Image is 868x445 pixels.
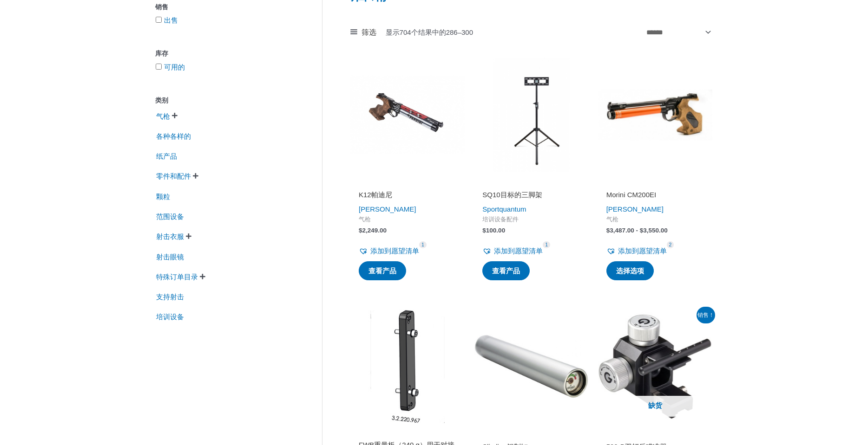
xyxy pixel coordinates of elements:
[648,401,662,409] font: 缺货
[370,247,419,255] font: 添加到愿望清单
[359,216,371,223] font: 气枪
[193,173,198,179] font: 
[598,310,712,424] img: 590-B双打后瞄准器
[598,310,712,424] a: 缺货
[492,267,520,275] font: 查看产品
[606,191,657,199] font: Morini CM200EI
[156,132,191,140] font: 各种各样的
[155,312,185,320] a: 培训设备
[359,245,419,258] a: 添加到愿望清单
[482,216,519,223] font: 培训设备配件
[156,17,162,23] input: 出售
[359,227,362,234] font: $
[156,172,191,180] font: 零件和配件
[643,227,668,234] font: 3,550.00
[419,241,427,248] span: 1
[359,177,456,188] iframe: 客户评论由TrustPilot提供支持
[155,192,171,200] a: 颗粒
[598,58,712,172] img: CM200EI
[606,177,704,188] iframe: 客户评论由TrustPilot提供支持
[164,63,185,71] a: 可用的
[350,26,376,39] a: 筛选
[643,25,712,40] select: 商店订单
[606,227,610,234] font: $
[155,252,185,260] a: 射击眼镜
[155,131,192,139] a: 各种各样的
[200,273,205,280] font: 
[156,193,170,200] font: 颗粒
[156,112,170,120] font: 气枪
[350,58,465,172] img: K12帕迪尼
[155,97,168,104] font: 类别
[486,227,505,234] font: 100.00
[618,247,667,255] font: 添加到愿望清单
[156,293,184,301] font: 支持射击
[494,247,543,255] font: 添加到愿望清单
[156,64,162,70] input: 可用的
[606,261,654,281] a: 选择“ Morini CM200EI”的选项
[482,177,580,188] iframe: 客户评论由TrustPilot提供支持
[482,205,526,213] a: Sportquantum
[543,241,550,248] span: 1
[155,292,185,300] a: 支持射击
[172,112,178,119] font: 
[697,312,714,318] font: 销售！
[164,16,178,24] a: 出售
[482,191,542,199] font: SQ10目标的三脚架
[667,241,674,248] span: 2
[640,227,644,234] font: $
[359,205,416,213] a: [PERSON_NAME]
[606,205,664,213] a: [PERSON_NAME]
[186,233,191,239] font: 
[482,227,486,234] font: $
[155,232,185,240] a: 射击衣服
[359,261,406,281] a: 阅读有关“ K12 Pardini”的更多信息
[474,58,588,172] img: SQ10目标的三脚架
[359,190,456,203] a: K12帕迪尼
[616,267,644,275] font: 选择选项
[362,28,376,36] font: 筛选
[636,227,638,234] font: -
[156,253,184,261] font: 射击眼镜
[362,227,387,234] font: 2,249.00
[482,190,580,203] a: SQ10目标的三脚架
[482,261,530,281] a: 阅读有关“ SQ10目标的三脚架”的更多信息
[156,273,198,281] font: 特殊订单目录
[155,212,185,219] a: 范围设备
[156,152,177,160] font: 纸产品
[606,190,704,203] a: Morini CM200EI
[606,216,618,223] font: 气枪
[155,172,192,180] a: 零件和配件
[606,429,704,440] iframe: Customer reviews powered by Trustpilot
[156,213,184,220] font: 范围设备
[368,267,396,275] font: 查看产品
[386,28,473,36] font: 显示704个结果中的286–300
[350,310,465,424] img: FWB重量板（240 g）用于对接板，完成
[359,429,456,440] iframe: Customer reviews powered by Trustpilot
[606,245,667,258] a: 添加到愿望清单
[155,151,178,159] a: 纸产品
[474,310,588,424] img: Slimline铝制缸
[482,429,580,440] iframe: Customer reviews powered by Trustpilot
[610,227,634,234] font: 3,487.00
[155,50,168,57] font: 库存
[155,272,199,280] a: 特殊订单目录
[482,245,543,258] a: 添加到愿望清单
[156,232,184,240] font: 射击衣服
[155,111,171,119] a: 气枪
[155,3,168,11] font: 销售
[359,191,392,199] font: K12帕迪尼
[156,313,184,321] font: 培训设备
